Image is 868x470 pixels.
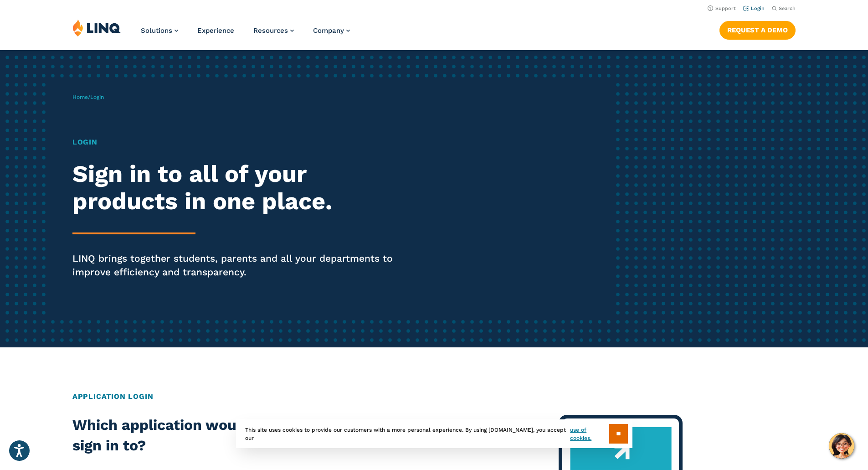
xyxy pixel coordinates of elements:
a: Support [708,5,736,11]
img: LINQ | K‑12 Software [72,19,121,36]
span: Company [313,26,344,35]
button: Open Search Bar [772,5,796,12]
span: Search [779,5,796,11]
a: Home [72,94,88,100]
span: / [72,94,104,100]
div: This site uses cookies to provide our customers with a more personal experience. By using [DOMAIN... [236,419,632,448]
nav: Button Navigation [719,19,796,39]
a: use of cookies. [570,426,609,442]
a: Experience [197,26,234,35]
a: Login [743,5,765,11]
p: LINQ brings together students, parents and all your departments to improve efficiency and transpa... [72,252,407,279]
h2: Which application would you like to sign in to? [72,415,361,456]
h2: Application Login [72,391,796,402]
span: Login [90,94,104,100]
a: Request a Demo [719,21,796,39]
nav: Primary Navigation [141,19,350,49]
button: Hello, have a question? Let’s chat. [829,433,854,459]
a: Solutions [141,26,178,35]
h1: Login [72,137,407,148]
h2: Sign in to all of your products in one place. [72,160,407,215]
span: Resources [253,26,288,35]
span: Solutions [141,26,172,35]
a: Resources [253,26,294,35]
a: Company [313,26,350,35]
